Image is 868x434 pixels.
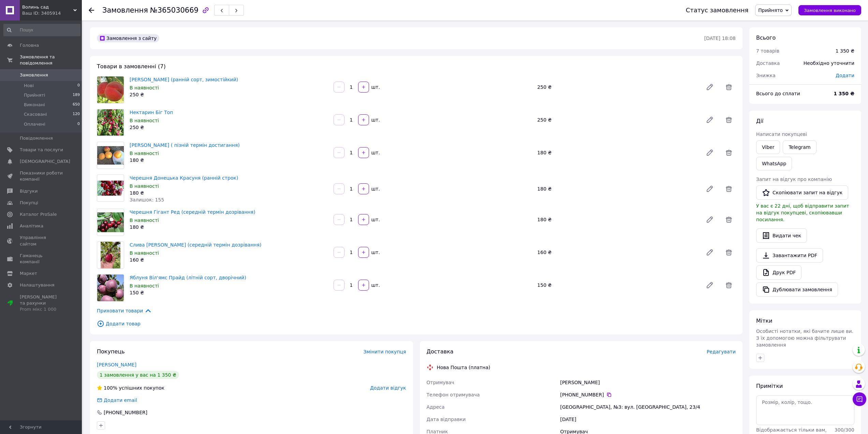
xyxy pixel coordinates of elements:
[756,34,776,41] span: Всього
[130,224,328,230] div: 180 ₴
[364,349,406,354] span: Змінити покупця
[370,385,406,391] span: Додати відгук
[534,215,700,224] div: 180 ₴
[756,91,800,96] span: Всього до сплати
[20,223,43,229] span: Аналітика
[97,371,179,379] div: 1 замовлення у вас на 1 350 ₴
[703,182,717,196] a: Редагувати
[370,216,381,223] div: шт.
[370,185,381,192] div: шт.
[130,151,159,156] span: В наявності
[97,384,164,391] div: успішних покупок
[130,218,159,223] span: В наявності
[836,47,854,54] div: 1 350 ₴
[799,56,858,71] div: Необхідно уточнити
[703,113,717,127] a: Редагувати
[534,184,700,194] div: 180 ₴
[722,246,736,259] span: Видалити
[722,213,736,226] span: Видалити
[534,280,700,290] div: 150 ₴
[130,175,238,181] a: Черешня Донецька Красуня (ранній строк)
[534,148,700,157] div: 180 ₴
[370,84,381,90] div: шт.
[130,91,328,98] div: 250 ₴
[130,183,159,189] span: В наявності
[370,116,381,123] div: шт.
[20,282,55,288] span: Налаштування
[707,349,736,354] span: Редагувати
[559,401,737,413] div: [GEOGRAPHIC_DATA], №3: вул. [GEOGRAPHIC_DATA], 23/4
[722,146,736,159] span: Видалити
[24,102,45,108] span: Виконані
[560,391,736,398] div: [PHONE_NUMBER]
[686,7,749,14] div: Статус замовлення
[20,54,82,66] span: Замовлення та повідомлення
[77,121,80,127] span: 0
[756,118,763,124] span: Дії
[703,278,717,292] a: Редагувати
[22,4,73,10] span: Волинь сад
[756,60,780,66] span: Доставка
[20,270,37,277] span: Маркет
[756,318,773,324] span: Мітки
[97,146,124,165] img: Абрикос Нельсон ( пізній термін достигання)
[370,282,381,289] div: шт.
[756,185,848,200] button: Скопіювати запит на відгук
[101,242,121,268] img: Слива Озарк Прем'єр (середній термін дозрівання)
[703,246,717,259] a: Редагувати
[73,111,80,117] span: 120
[130,124,328,131] div: 250 ₴
[130,197,164,202] span: Залишок: 155
[756,248,823,263] a: Завантажити PDF
[427,348,454,355] span: Доставка
[804,8,856,13] span: Замовлення виконано
[835,427,854,433] span: 300 / 300
[756,157,792,170] a: WhatsApp
[89,7,94,14] div: Повернутися назад
[73,92,80,98] span: 189
[722,278,736,292] span: Видалити
[20,200,38,206] span: Покупці
[20,294,63,313] span: [PERSON_NAME] та рахунки
[104,385,117,391] span: 100%
[20,211,57,218] span: Каталог ProSale
[798,5,861,15] button: Замовлення виконано
[703,213,717,226] a: Редагувати
[97,34,159,42] div: Замовлення з сайту
[130,250,159,256] span: В наявності
[534,115,700,125] div: 250 ₴
[756,177,832,182] span: Запит на відгук про компанію
[97,362,136,367] a: [PERSON_NAME]
[427,417,466,422] span: Дата відправки
[703,146,717,159] a: Редагувати
[427,380,454,385] span: Отримувач
[103,409,148,416] div: [PHONE_NUMBER]
[20,235,63,247] span: Управління сайтом
[756,328,853,348] span: Особисті нотатки, які бачите лише ви. З їх допомогою можна фільтрувати замовлення
[130,190,328,196] div: 180 ₴
[24,92,45,98] span: Прийняті
[834,91,854,96] b: 1 350 ₴
[20,170,63,182] span: Показники роботи компанії
[77,83,80,89] span: 0
[20,72,48,78] span: Замовлення
[20,158,70,165] span: [DEMOGRAPHIC_DATA]
[97,63,166,70] span: Товари в замовленні (7)
[97,320,736,327] span: Додати товар
[756,131,807,137] span: Написати покупцеві
[130,289,328,296] div: 150 ₴
[130,110,173,115] a: Нектарин Біг Топ
[103,397,138,404] div: Додати email
[722,182,736,196] span: Видалити
[756,265,801,280] a: Друк PDF
[722,80,736,94] span: Видалити
[24,83,34,89] span: Нові
[20,306,63,312] div: Prom мікс 1 000
[130,283,159,289] span: В наявності
[756,383,783,389] span: Примітки
[435,364,492,371] div: Нова Пошта (платна)
[130,77,238,82] a: [PERSON_NAME] (ранній сорт, зимостійкий)
[783,140,816,154] a: Telegram
[96,397,138,404] div: Додати email
[73,102,80,108] span: 650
